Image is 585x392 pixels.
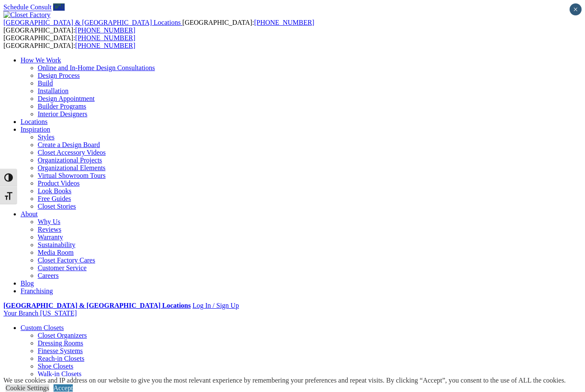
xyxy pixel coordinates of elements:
a: Styles [38,133,54,141]
a: Why Us [38,218,60,225]
span: [GEOGRAPHIC_DATA]: [GEOGRAPHIC_DATA]: [3,34,135,49]
a: Cookie Settings [6,384,49,392]
a: Look Books [38,187,72,195]
a: Call [53,3,65,11]
a: Create a Design Board [38,141,100,148]
a: [PHONE_NUMBER] [75,34,135,41]
a: Virtual Showroom Tours [38,172,106,179]
a: Reach-in Closets [38,355,84,362]
a: [GEOGRAPHIC_DATA] & [GEOGRAPHIC_DATA] Locations [3,302,191,309]
a: Closet Stories [38,203,76,210]
a: Free Guides [38,195,71,202]
a: Inspiration [21,126,50,133]
a: [GEOGRAPHIC_DATA] & [GEOGRAPHIC_DATA] Locations [3,19,182,26]
a: Warranty [38,233,63,241]
a: Log In / Sign Up [192,302,239,309]
div: We use cookies and IP address on our website to give you the most relevant experience by remember... [3,377,566,384]
a: Closet Organizers [38,332,87,339]
a: Organizational Projects [38,156,102,164]
a: Locations [21,118,48,125]
a: Interior Designers [38,110,87,118]
a: Product Videos [38,180,80,187]
a: Schedule Consult [3,3,51,11]
a: [PHONE_NUMBER] [254,19,314,26]
a: Design Process [38,72,80,79]
a: Closet Accessory Videos [38,149,106,156]
a: Design Appointment [38,95,95,102]
a: Walk-in Closets [38,370,81,377]
a: Media Room [38,249,74,256]
a: Your Branch [US_STATE] [3,309,77,317]
a: Blog [21,280,34,287]
button: Close [570,3,582,15]
a: Customer Service [38,264,87,271]
a: About [21,210,38,218]
a: Careers [38,272,59,279]
a: Online and In-Home Design Consultations [38,64,155,71]
a: Sustainability [38,241,75,248]
img: Closet Factory [3,11,51,19]
a: Organizational Elements [38,164,105,171]
a: Closet Factory Cares [38,256,95,264]
a: Accept [54,384,73,392]
a: Reviews [38,226,61,233]
a: Dressing Rooms [38,339,83,347]
a: Builder Programs [38,103,86,110]
span: [GEOGRAPHIC_DATA]: [GEOGRAPHIC_DATA]: [3,19,314,34]
a: [PHONE_NUMBER] [75,42,135,49]
a: [PHONE_NUMBER] [75,27,135,34]
a: How We Work [21,56,61,64]
a: Shoe Closets [38,363,73,370]
span: [GEOGRAPHIC_DATA] & [GEOGRAPHIC_DATA] Locations [3,19,181,26]
span: [US_STATE] [40,309,77,317]
a: Installation [38,87,69,94]
a: Franchising [21,287,53,295]
a: Custom Closets [21,324,64,331]
a: Build [38,80,53,87]
span: Your Branch [3,309,38,317]
a: Finesse Systems [38,347,83,354]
